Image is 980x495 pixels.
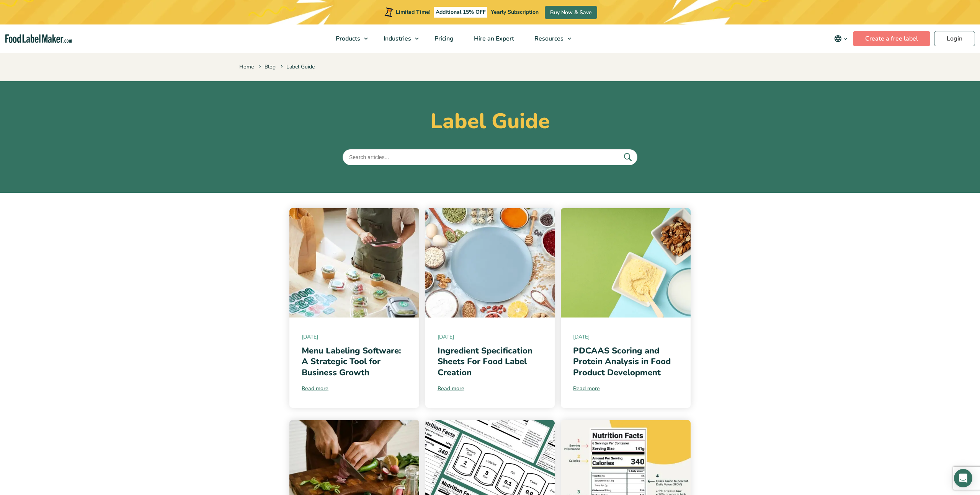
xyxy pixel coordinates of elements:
[573,345,671,378] a: PDCAAS Scoring and Protein Analysis in Food Product Development
[333,34,361,43] span: Products
[438,384,543,392] a: Read more
[532,34,564,43] span: Resources
[239,63,254,70] a: Home
[302,333,407,341] span: [DATE]
[934,31,975,46] a: Login
[438,333,543,341] span: [DATE]
[438,345,532,378] a: Ingredient Specification Sheets For Food Label Creation
[302,384,407,392] a: Read more
[381,34,412,43] span: Industries
[239,109,741,134] h1: Label Guide
[374,24,423,53] a: Industries
[396,8,430,16] span: Limited Time!
[326,24,372,53] a: Products
[343,149,637,165] input: Search articles...
[573,333,678,341] span: [DATE]
[464,24,523,53] a: Hire an Expert
[573,384,678,392] a: Read more
[491,8,539,16] span: Yearly Subscription
[545,6,597,19] a: Buy Now & Save
[265,63,276,70] a: Blog
[434,7,488,18] span: Additional 15% OFF
[432,34,454,43] span: Pricing
[425,24,462,53] a: Pricing
[472,34,515,43] span: Hire an Expert
[302,345,401,378] a: Menu Labeling Software: A Strategic Tool for Business Growth
[279,63,315,70] span: Label Guide
[853,31,930,46] a: Create a free label
[524,24,575,53] a: Resources
[954,469,972,487] div: Open Intercom Messenger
